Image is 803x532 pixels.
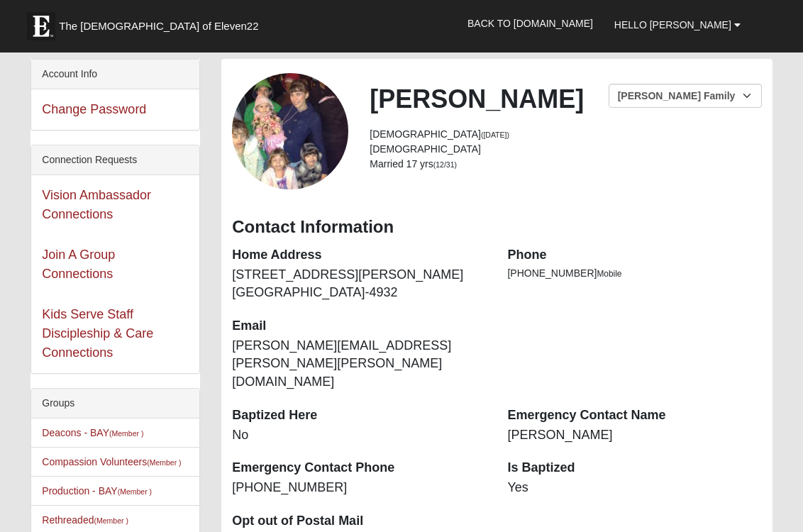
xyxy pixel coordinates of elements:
[457,6,604,41] a: Back to [DOMAIN_NAME]
[604,7,751,43] a: Hello [PERSON_NAME]
[232,406,486,425] dt: Baptized Here
[481,131,509,139] small: ([DATE])
[42,102,146,116] a: Change Password
[232,317,486,336] dt: Email
[147,458,181,467] small: (Member )
[42,427,143,438] a: Deacons - BAY(Member )
[232,426,486,445] dd: No
[507,406,761,425] dt: Emergency Contact Name
[232,266,486,302] dd: [STREET_ADDRESS][PERSON_NAME] [GEOGRAPHIC_DATA]-4932
[42,514,128,526] a: Rethreaded(Member )
[94,516,128,525] small: (Member )
[370,127,761,142] li: [DEMOGRAPHIC_DATA]
[27,12,55,40] img: Eleven22 logo
[31,145,199,175] div: Connection Requests
[118,487,152,496] small: (Member )
[232,73,348,189] a: View Fullsize Photo
[232,246,486,265] dt: Home Address
[507,459,761,477] dt: Is Baptized
[232,337,486,392] dd: [PERSON_NAME][EMAIL_ADDRESS][PERSON_NAME][PERSON_NAME][DOMAIN_NAME]
[59,19,258,33] span: The [DEMOGRAPHIC_DATA] of Eleven22
[232,512,486,531] dt: Opt out of Postal Mail
[232,217,762,238] h3: Contact Information
[42,307,153,360] a: Kids Serve Staff Discipleship & Care Connections
[20,5,304,40] a: The [DEMOGRAPHIC_DATA] of Eleven22
[507,426,761,445] dd: [PERSON_NAME]
[597,269,621,279] span: Mobile
[370,142,761,157] li: [DEMOGRAPHIC_DATA]
[109,429,143,438] small: (Member )
[31,389,199,419] div: Groups
[507,266,761,281] li: [PHONE_NUMBER]
[31,60,199,89] div: Account Info
[42,485,152,497] a: Production - BAY(Member )
[42,456,181,467] a: Compassion Volunteers(Member )
[433,160,457,169] small: (12/31)
[507,246,761,265] dt: Phone
[232,479,486,497] dd: [PHONE_NUMBER]
[370,157,761,172] li: Married 17 yrs
[370,84,761,114] h2: [PERSON_NAME]
[614,19,731,31] span: Hello [PERSON_NAME]
[232,459,486,477] dt: Emergency Contact Phone
[507,479,761,497] dd: Yes
[42,248,115,281] a: Join A Group Connections
[42,188,151,221] a: Vision Ambassador Connections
